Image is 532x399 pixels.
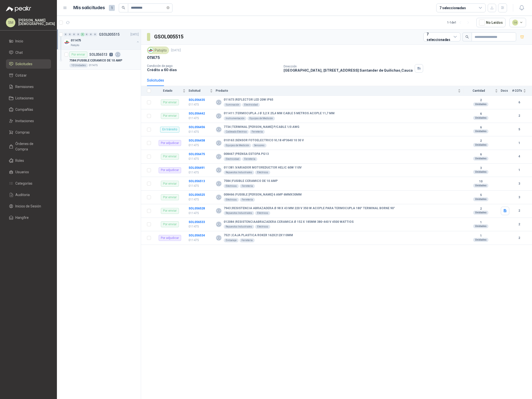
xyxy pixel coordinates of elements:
[224,98,273,102] b: 011673 | REFLECTOR LED 20W IP65
[15,215,29,220] span: Hangfire
[464,221,498,225] b: 1
[284,65,413,68] p: Dirección
[57,50,141,70] a: Por enviarSOL05651337584 |FUSIBLE CERAMICO DE 10 AMP10 Unidades011475
[464,86,501,96] th: Cantidad
[473,157,488,161] div: Unidades
[64,39,70,45] img: Company Logo
[189,98,205,102] b: SOL056435
[189,139,205,142] b: SOL056458
[6,201,51,211] a: Inicios de Sesión
[6,213,51,222] a: Hangfire
[109,5,115,11] span: 1
[242,103,260,107] div: Electricidad
[15,203,41,209] span: Inicios de Sesión
[512,154,526,159] b: 4
[6,59,51,69] a: Solicitudes
[224,225,254,229] div: Repuestos Industriales
[189,207,205,210] b: SOL056528
[147,55,160,60] p: 011475
[6,82,51,91] a: Remisiones
[189,152,205,156] a: SOL056475
[15,181,32,186] span: Categorías
[15,118,34,124] span: Invitaciones
[512,114,526,118] b: 2
[161,113,179,119] div: Por enviar
[512,168,526,172] b: 1
[439,5,466,11] div: 7 seleccionadas
[224,184,239,188] div: Eléctricos
[189,238,213,243] p: 011475
[252,143,266,147] div: Sensores
[473,102,488,106] div: Unidades
[473,238,488,242] div: Unidades
[189,102,213,107] p: 011475
[161,208,179,214] div: Por enviar
[501,86,512,96] th: Docs
[189,193,205,197] a: SOL056525
[154,89,182,92] span: Estado
[71,43,79,47] p: Patojito
[93,33,97,36] div: 0
[465,35,469,39] span: search
[473,224,488,228] div: Unidades
[161,181,179,187] div: Por enviar
[464,193,498,197] b: 5
[189,220,205,224] a: SOL056533
[512,89,522,92] span: # COTs
[69,63,88,67] div: 10 Unidades
[240,184,255,188] div: Ferretería
[473,184,488,188] div: Unidades
[15,95,34,101] span: Licitaciones
[224,198,239,202] div: Eléctricos
[189,125,205,129] a: SOL056456
[76,33,80,36] div: 0
[64,33,68,36] div: 0
[15,158,24,163] span: Roles
[464,139,498,143] b: 2
[6,18,15,27] div: SM
[224,166,302,170] b: 011381 | VARIADOR MOTOREDUCTOR HELIC 60W 110V
[189,197,213,202] p: 011475
[15,50,23,55] span: Chat
[464,153,498,157] b: 6
[6,48,51,57] a: Chat
[159,167,181,173] div: Por adjudicar
[464,207,498,211] b: 2
[512,208,526,213] b: 2
[247,116,275,120] div: Equipos de Medición
[224,143,251,147] div: Equipos de Medición
[224,220,354,224] b: 012084 | RESISTENCIAABRAZADERA CERAMICA Ø 152 X 185MM 380-440 V 4500 WATTIOS
[189,112,205,115] a: SOL056442
[189,170,213,175] p: 011475
[161,221,179,227] div: Por enviar
[512,222,526,227] b: 2
[6,105,51,114] a: Compañías
[224,211,254,215] div: Repuestos Industriales
[189,224,213,229] p: 011475
[189,234,205,237] b: SOL056534
[224,157,241,161] div: Electricidad
[473,129,488,133] div: Unidades
[6,6,31,12] img: Logo peakr
[224,130,249,134] div: Cableado Eléctrico
[473,143,488,147] div: Unidades
[81,33,84,36] div: 1
[6,128,51,137] a: Compras
[464,112,498,116] b: 6
[147,47,169,54] div: Patojito
[189,179,205,183] b: SOL056513
[147,68,280,72] p: Crédito a 60 días
[464,89,494,92] span: Cantidad
[161,154,179,160] div: Por enviar
[6,167,51,177] a: Usuarios
[189,211,213,216] p: 011475
[464,234,498,238] b: 1
[15,130,30,135] span: Compras
[473,116,488,120] div: Unidades
[6,36,51,46] a: Inicio
[189,166,205,170] a: SOL056491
